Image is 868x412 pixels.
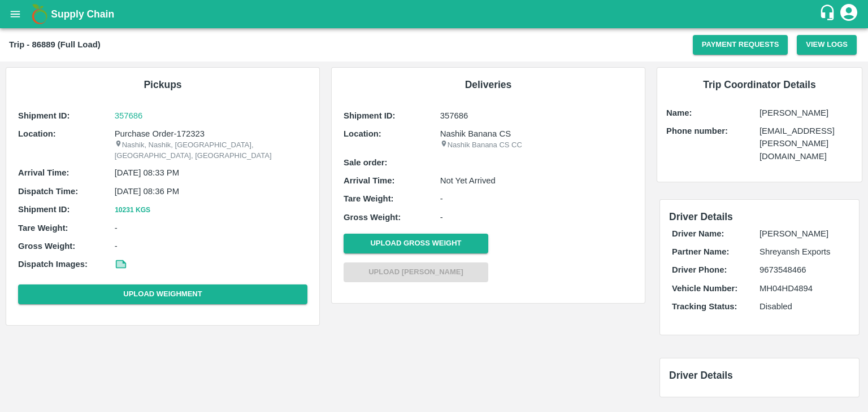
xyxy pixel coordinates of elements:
[344,129,381,138] b: Location:
[9,40,101,49] b: Trip - 86889 (Full Load)
[666,126,728,135] b: Phone number:
[440,128,633,140] p: Nashik Banana CS
[344,158,388,167] b: Sale order:
[672,247,729,256] b: Partner Name:
[344,176,394,185] b: Arrival Time:
[344,213,401,222] b: Gross Weight:
[115,166,307,179] p: [DATE] 08:33 PM
[344,194,394,203] b: Tare Weight:
[666,108,692,117] b: Name:
[693,35,788,55] button: Payment Requests
[51,6,819,22] a: Supply Chain
[115,185,307,198] p: [DATE] 08:36 PM
[18,111,70,120] b: Shipment ID:
[819,4,839,24] div: customer-support
[440,109,633,122] p: 357686
[18,168,69,177] b: Arrival Time:
[18,205,70,214] b: Shipment ID:
[440,174,633,187] p: Not Yet Arrived
[115,222,307,234] p: -
[759,107,853,119] p: [PERSON_NAME]
[115,140,307,161] p: Nashik, Nashik, [GEOGRAPHIC_DATA], [GEOGRAPHIC_DATA], [GEOGRAPHIC_DATA]
[440,192,633,205] p: -
[18,260,88,269] b: Dispatch Images:
[51,8,114,20] b: Supply Chain
[759,282,847,295] p: MH04HD4894
[15,77,310,93] h6: Pickups
[440,211,633,223] p: -
[115,204,151,216] button: 10231 Kgs
[28,3,51,25] img: logo
[115,109,307,122] a: 357686
[759,227,847,240] p: [PERSON_NAME]
[759,125,853,163] p: [EMAIL_ADDRESS][PERSON_NAME][DOMAIN_NAME]
[18,242,75,251] b: Gross Weight:
[672,265,727,274] b: Driver Phone:
[341,77,636,93] h6: Deliveries
[2,1,28,27] button: open drawer
[672,302,737,311] b: Tracking Status:
[759,246,847,258] p: Shreyansh Exports
[672,284,737,293] b: Vehicle Number:
[344,111,396,120] b: Shipment ID:
[839,2,859,26] div: account of current user
[669,370,733,381] span: Driver Details
[18,129,56,138] b: Location:
[672,229,724,238] b: Driver Name:
[759,264,847,276] p: 9673548466
[115,240,307,252] p: -
[759,300,847,313] p: Disabled
[18,284,307,304] button: Upload Weighment
[18,187,78,196] b: Dispatch Time:
[669,211,733,222] span: Driver Details
[344,234,488,253] button: Upload Gross Weight
[666,77,853,93] h6: Trip Coordinator Details
[18,223,68,233] b: Tare Weight:
[440,140,633,151] p: Nashik Banana CS CC
[797,35,857,55] button: View Logs
[115,128,307,140] p: Purchase Order-172323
